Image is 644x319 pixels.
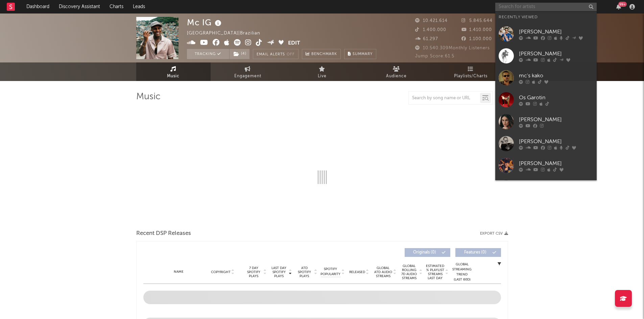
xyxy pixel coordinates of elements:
span: Jump Score: 61.5 [415,54,454,58]
a: Audience [359,62,434,81]
span: Released [349,270,365,274]
a: [PERSON_NAME] [495,111,597,133]
button: Summary [344,49,376,59]
button: Originals(0) [405,248,450,257]
div: Name [157,269,201,274]
button: Tracking [187,49,229,59]
span: 7 Day Spotify Plays [245,266,263,278]
span: Recent DSP Releases [136,230,191,238]
span: Last Day Spotify Plays [270,266,288,278]
div: Os Garotin [519,94,593,102]
span: ( 4 ) [229,49,250,59]
div: [PERSON_NAME] [519,50,593,58]
em: Off [287,53,295,56]
a: [PERSON_NAME] [495,155,597,177]
span: 10.540.309 Monthly Listeners [415,46,490,50]
span: Engagement [234,72,261,80]
a: [PERSON_NAME] [495,45,597,67]
a: [PERSON_NAME] [495,133,597,155]
span: 1.410.000 [461,28,492,32]
div: [PERSON_NAME] [519,28,593,36]
span: 1.100.000 [461,37,492,41]
span: ATD Spotify Plays [295,266,313,278]
span: Global Rolling 7D Audio Streams [400,264,419,280]
div: [PERSON_NAME] [519,159,593,167]
span: Copyright [211,270,231,274]
span: 10.421.614 [415,19,448,23]
span: Features ( 0 ) [460,250,491,255]
a: Os Garotin [495,89,597,111]
span: 1.400.000 [415,28,446,32]
div: mc's kako [519,72,593,80]
span: Benchmark [311,50,337,58]
span: Playlists/Charts [454,72,487,80]
a: Benchmark [302,49,341,59]
div: [PERSON_NAME] [519,115,593,124]
input: Search by song name or URL [409,96,480,101]
a: Playlists/Charts [434,62,508,81]
a: mc's kako [495,67,597,89]
div: Mc IG [187,17,223,28]
span: Estimated % Playlist Streams Last Day [426,264,445,280]
span: Originals ( 0 ) [409,250,440,255]
span: Audience [386,72,407,80]
div: [PERSON_NAME] [519,137,593,145]
button: Export CSV [480,232,508,236]
span: Spotify Popularity [320,267,340,277]
a: Music [136,62,211,81]
a: Live [285,62,359,81]
button: 99+ [616,4,621,9]
span: Live [318,72,327,80]
button: Features(0) [455,248,501,257]
a: [PERSON_NAME] [495,23,597,45]
span: Summary [353,52,373,56]
input: Search for artists [495,3,597,11]
div: [GEOGRAPHIC_DATA] | Brazilian [187,29,268,37]
span: 61.297 [415,37,438,41]
button: Email AlertsOff [253,49,299,59]
div: 99 + [618,2,627,7]
span: 5.845.644 [461,19,493,23]
div: Global Streaming Trend (Last 60D) [452,262,472,282]
button: (4) [230,49,249,59]
a: [PERSON_NAME] [495,177,597,198]
div: Recently Viewed [499,13,593,21]
span: Global ATD Audio Streams [374,266,392,278]
a: Engagement [211,62,285,81]
button: Edit [288,39,300,48]
span: Music [167,72,180,80]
